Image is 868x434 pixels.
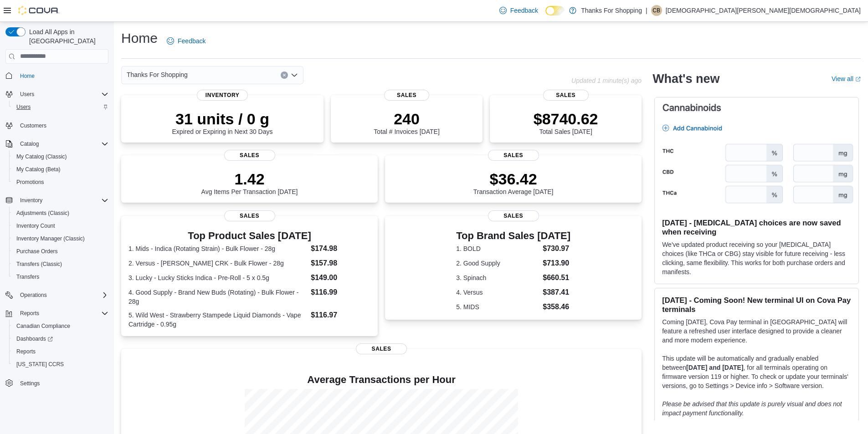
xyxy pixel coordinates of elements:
button: Reports [16,308,43,319]
a: Feedback [496,1,542,20]
dt: 2. Good Supply [456,259,539,268]
button: Inventory Manager (Classic) [9,232,112,245]
h3: [DATE] - Coming Soon! New terminal UI on Cova Pay terminals [662,296,851,314]
span: Inventory [197,90,248,101]
span: Settings [20,380,40,387]
button: Inventory [2,194,112,207]
p: Updated 1 minute(s) ago [571,77,642,84]
p: $36.42 [473,170,554,188]
a: [US_STATE] CCRS [13,359,67,370]
button: Transfers (Classic) [9,258,112,271]
button: Canadian Compliance [9,320,112,332]
span: Sales [543,90,589,101]
dd: $149.00 [311,272,370,283]
a: My Catalog (Beta) [13,164,64,175]
a: Transfers [13,271,43,282]
span: Adjustments (Classic) [13,208,108,219]
button: Clear input [281,71,288,79]
span: Inventory Count [13,220,108,231]
dd: $116.99 [311,287,370,298]
span: Customers [20,122,46,129]
span: Operations [16,290,108,301]
a: Dashboards [13,333,56,344]
dt: 4. Versus [456,288,539,297]
button: Users [9,101,112,113]
a: Reports [13,346,39,357]
dt: 3. Lucky - Lucky Sticks Indica - Pre-Roll - 5 x 0.5g [128,273,307,282]
h3: [DATE] - [MEDICAL_DATA] choices are now saved when receiving [662,218,851,236]
span: Promotions [13,177,108,188]
button: Home [2,69,112,82]
h3: Top Brand Sales [DATE] [456,230,570,241]
button: Promotions [9,176,112,189]
div: Christian Bishop [651,5,662,16]
span: Reports [16,348,36,355]
span: Inventory Count [16,222,55,230]
span: Feedback [510,6,538,15]
button: Open list of options [291,71,298,79]
span: My Catalog (Beta) [13,164,108,175]
button: Inventory [16,195,46,206]
a: Feedback [163,32,209,50]
div: Avg Items Per Transaction [DATE] [201,170,298,195]
h1: Home [121,29,158,47]
span: Washington CCRS [13,359,108,370]
button: Transfers [9,271,112,283]
a: Purchase Orders [13,246,62,257]
p: Coming [DATE], Cova Pay terminal in [GEOGRAPHIC_DATA] will feature a refreshed user interface des... [662,317,851,345]
span: Promotions [16,179,44,186]
span: Transfers (Classic) [13,259,108,270]
span: Inventory Manager (Classic) [16,235,85,242]
span: Reports [20,310,39,317]
span: Transfers (Classic) [16,260,62,268]
button: Reports [2,307,112,320]
span: My Catalog (Beta) [16,166,61,173]
dd: $713.90 [543,258,570,269]
span: Adjustments (Classic) [16,209,69,217]
nav: Complex example [5,66,108,414]
p: | [646,5,647,16]
span: Sales [224,210,275,221]
span: Users [13,102,108,112]
span: Transfers [16,273,39,281]
dt: 4. Good Supply - Brand New Buds (Rotating) - Bulk Flower - 28g [128,288,307,306]
p: 1.42 [201,170,298,188]
button: Reports [9,345,112,358]
p: [DEMOGRAPHIC_DATA][PERSON_NAME][DEMOGRAPHIC_DATA] [666,5,861,16]
dd: $157.98 [311,258,370,269]
span: Sales [224,150,275,161]
a: View allExternal link [832,75,861,82]
span: Home [16,70,108,82]
span: Operations [20,291,47,299]
span: Home [20,72,35,80]
a: Home [16,71,38,82]
div: Transaction Average [DATE] [473,170,554,195]
p: $8740.62 [534,110,598,128]
span: Thanks For Shopping [127,69,188,80]
dd: $660.51 [543,272,570,283]
button: Users [16,89,38,100]
span: Dashboards [13,333,108,344]
dt: 1. Mids - Indica (Rotating Strain) - Bulk Flower - 28g [128,244,307,253]
dt: 1. BOLD [456,244,539,253]
span: [US_STATE] CCRS [16,361,64,368]
dd: $730.97 [543,243,570,254]
span: Dark Mode [545,15,546,16]
span: Transfers [13,271,108,282]
button: Operations [2,289,112,301]
h4: Average Transactions per Hour [128,374,634,385]
span: Reports [16,308,108,319]
button: Purchase Orders [9,245,112,258]
strong: [DATE] and [DATE] [686,364,743,371]
span: Feedback [178,36,205,46]
span: CB [652,5,660,16]
p: Thanks For Shopping [581,5,642,16]
span: Sales [384,90,430,101]
span: Inventory [16,195,108,206]
span: Catalog [16,138,108,149]
em: Please be advised that this update is purely visual and does not impact payment functionality. [662,400,842,417]
button: Users [2,88,112,101]
dd: $358.46 [543,301,570,312]
button: Settings [2,376,112,389]
a: Promotions [13,177,48,188]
